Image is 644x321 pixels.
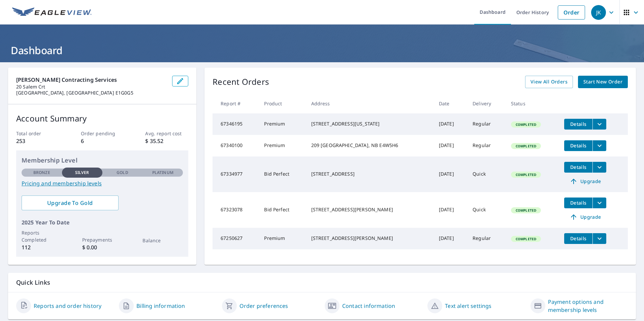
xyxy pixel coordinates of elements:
[467,113,506,135] td: Regular
[8,43,636,57] h1: Dashboard
[467,156,506,192] td: Quick
[22,229,62,243] p: Reports Completed
[16,90,167,96] p: [GEOGRAPHIC_DATA], [GEOGRAPHIC_DATA] E1G0G5
[22,179,183,187] a: Pricing and membership levels
[145,130,188,137] p: Avg. report cost
[311,142,428,149] div: 209 [GEOGRAPHIC_DATA], NB E4W5H6
[467,94,506,113] th: Delivery
[142,237,183,244] p: Balance
[592,140,606,151] button: filesDropdownBtn-67340100
[213,228,259,249] td: 67250627
[311,206,428,213] div: [STREET_ADDRESS][PERSON_NAME]
[564,212,606,222] a: Upgrade
[342,302,395,310] a: Contact information
[259,94,305,113] th: Product
[592,162,606,173] button: filesDropdownBtn-67334977
[591,5,606,20] div: JK
[259,113,305,135] td: Premium
[16,112,188,124] p: Account Summary
[583,78,622,86] span: Start New Order
[311,120,428,127] div: [STREET_ADDRESS][US_STATE]
[213,156,259,192] td: 67334977
[82,243,123,251] p: $ 0.00
[16,130,59,137] p: Total order
[564,119,592,130] button: detailsBtn-67346195
[564,198,592,208] button: detailsBtn-67323078
[16,278,628,287] p: Quick Links
[530,78,568,86] span: View All Orders
[525,76,573,88] a: View All Orders
[564,162,592,173] button: detailsBtn-67334977
[22,156,183,165] p: Membership Level
[592,198,606,208] button: filesDropdownBtn-67323078
[145,137,188,145] p: $ 35.52
[117,170,128,176] p: Gold
[568,121,588,127] span: Details
[213,94,259,113] th: Report #
[152,170,173,176] p: Platinum
[506,94,559,113] th: Status
[16,76,167,84] p: [PERSON_NAME] Contracting services
[213,135,259,156] td: 67340100
[445,302,491,310] a: Text alert settings
[568,164,588,170] span: Details
[568,213,602,221] span: Upgrade
[568,142,588,149] span: Details
[512,237,540,241] span: Completed
[467,192,506,228] td: Quick
[213,192,259,228] td: 67323078
[433,228,467,249] td: [DATE]
[512,172,540,177] span: Completed
[311,235,428,242] div: [STREET_ADDRESS][PERSON_NAME]
[27,199,113,207] span: Upgrade To Gold
[81,137,124,145] p: 6
[433,113,467,135] td: [DATE]
[548,298,628,314] a: Payment options and membership levels
[33,170,50,176] p: Bronze
[82,236,123,243] p: Prepayments
[22,218,183,226] p: 2025 Year To Date
[433,156,467,192] td: [DATE]
[512,122,540,127] span: Completed
[564,176,606,187] a: Upgrade
[433,192,467,228] td: [DATE]
[558,5,585,20] a: Order
[81,130,124,137] p: Order pending
[467,135,506,156] td: Regular
[22,243,62,251] p: 112
[568,177,602,185] span: Upgrade
[75,170,89,176] p: Silver
[564,140,592,151] button: detailsBtn-67340100
[259,135,305,156] td: Premium
[306,94,433,113] th: Address
[16,84,167,90] p: 20 Salem Crt
[12,7,92,17] img: EV Logo
[136,302,185,310] a: Billing information
[259,228,305,249] td: Premium
[433,135,467,156] td: [DATE]
[259,192,305,228] td: Bid Perfect
[568,235,588,242] span: Details
[592,233,606,244] button: filesDropdownBtn-67250627
[213,76,269,88] p: Recent Orders
[592,119,606,130] button: filesDropdownBtn-67346195
[512,144,540,148] span: Completed
[34,302,101,310] a: Reports and order history
[568,200,588,206] span: Details
[16,137,59,145] p: 253
[311,171,428,177] div: [STREET_ADDRESS]
[213,113,259,135] td: 67346195
[259,156,305,192] td: Bid Perfect
[564,233,592,244] button: detailsBtn-67250627
[433,94,467,113] th: Date
[239,302,288,310] a: Order preferences
[467,228,506,249] td: Regular
[578,76,628,88] a: Start New Order
[512,208,540,213] span: Completed
[22,195,119,210] a: Upgrade To Gold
